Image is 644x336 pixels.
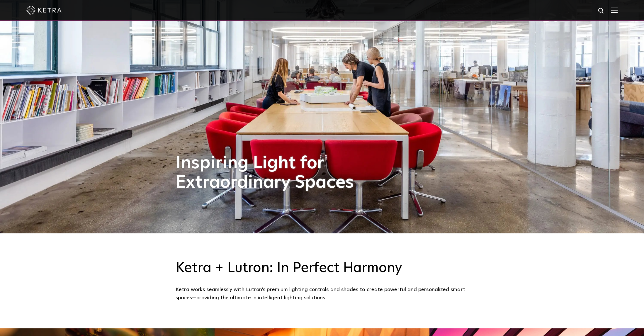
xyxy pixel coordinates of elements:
[611,7,618,13] img: Hamburger%20Nav.svg
[598,7,605,15] img: search icon
[176,286,469,302] div: Ketra works seamlessly with Lutron’s premium lighting controls and shades to create powerful and ...
[176,154,366,192] h1: Inspiring Light for Extraordinary Spaces
[176,260,469,277] h3: Ketra + Lutron: In Perfect Harmony
[26,6,62,15] img: ketra-logo-2019-white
